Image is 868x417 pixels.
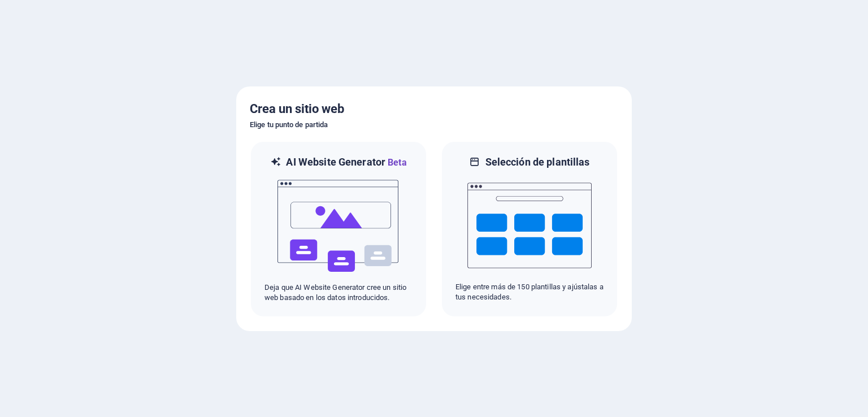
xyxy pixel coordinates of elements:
[264,283,413,303] p: Deja que AI Website Generator cree un sitio web basado en los datos introducidos.
[250,118,618,132] h6: Elige tu punto de partida
[455,282,604,302] p: Elige entre más de 150 plantillas y ajústalas a tus necesidades.
[385,157,407,168] span: Beta
[276,170,401,283] img: ai
[485,155,590,169] h6: Selección de plantillas
[441,141,618,318] div: Selección de plantillasElige entre más de 150 plantillas y ajústalas a tus necesidades.
[286,155,406,170] h6: AI Website Generator
[250,100,618,118] h5: Crea un sitio web
[250,141,427,318] div: AI Website GeneratorBetaaiDeja que AI Website Generator cree un sitio web basado en los datos int...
